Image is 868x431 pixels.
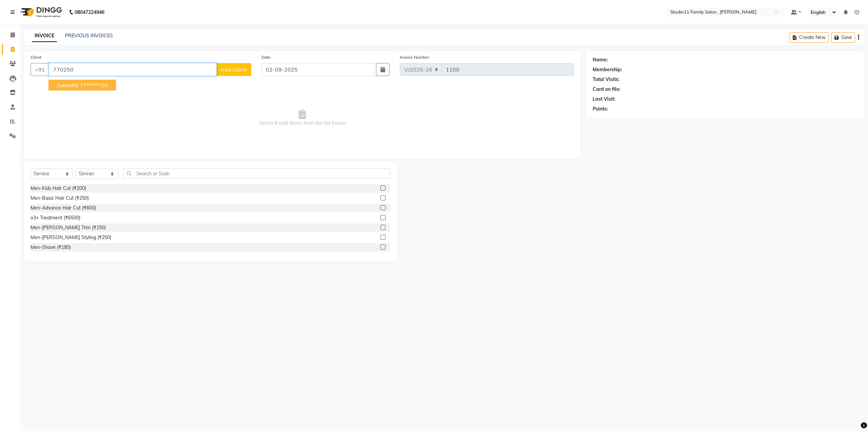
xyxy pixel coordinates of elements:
div: Men-[PERSON_NAME] Trim (₹150) [31,224,106,231]
div: Last Visit: [593,96,615,103]
input: Search by Name/Mobile/Email/Code [49,63,217,76]
span: sukanthi [57,82,79,89]
span: Select & add items from the list below [31,84,574,152]
div: Men-Basic Hair Cut (₹250) [31,195,89,202]
div: Points: [593,105,608,113]
label: Invoice Number [400,54,429,60]
div: o3+ Treatment (₹6500) [31,214,80,221]
a: INVOICE [32,30,57,42]
span: Add Client [220,66,247,73]
div: Men-Kids Hair Cut (₹200) [31,185,86,192]
button: Save [831,32,855,43]
button: Create New [790,32,829,43]
img: logo [17,3,64,22]
label: Client [31,54,41,60]
input: Search or Scan [123,168,390,179]
button: Add Client [216,63,251,76]
div: Card on file: [593,86,620,93]
div: Name: [593,56,608,63]
div: Men-[PERSON_NAME] Styling (₹250) [31,234,111,241]
div: Membership: [593,66,622,73]
button: +91 [31,63,50,76]
div: Total Visits: [593,76,619,83]
a: PREVIOUS INVOICES [65,33,113,39]
label: Date [261,54,271,60]
div: Men-Advance Hair Cut (₹600) [31,204,96,212]
b: 08047224946 [75,3,104,22]
div: Men-Shave (₹180) [31,244,71,251]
